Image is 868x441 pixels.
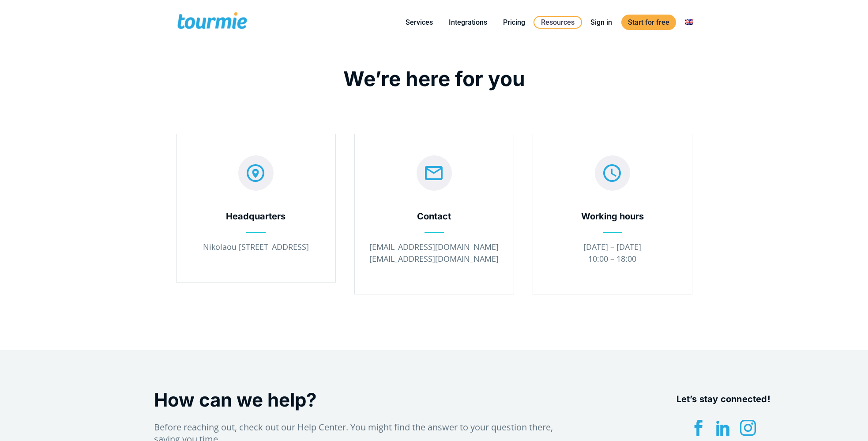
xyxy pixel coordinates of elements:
[580,157,645,189] span: 
[496,17,532,28] a: Pricing
[676,394,770,404] strong: Let’s stay connected!
[368,241,500,265] p: [EMAIL_ADDRESS][DOMAIN_NAME] [EMAIL_ADDRESS][DOMAIN_NAME]
[546,241,679,265] p: [DATE] – [DATE] 10:00 – 18:00
[368,211,500,222] div: Contact
[190,211,322,222] div: Headquarters
[190,241,322,253] p: Nikolaou [STREET_ADDRESS]
[584,17,619,28] a: Sign in
[154,388,570,412] div: How can we help?
[402,157,467,189] span: 
[223,157,289,189] span: 
[399,17,440,28] a: Services
[621,15,676,30] a: Start for free
[534,16,582,29] a: Resources
[442,17,494,28] a: Integrations
[546,211,679,222] div: Working hours
[176,67,692,90] h1: We’re here for you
